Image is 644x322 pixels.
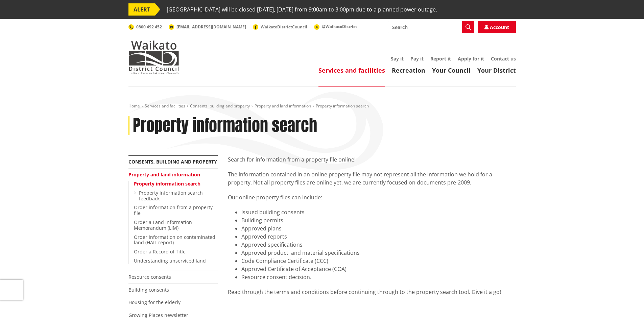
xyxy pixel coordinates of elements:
a: Order a Record of Title [134,248,186,255]
a: Building consents [128,287,169,293]
li: Approved specifications [241,241,516,249]
a: @WaikatoDistrict [314,24,357,29]
a: 0800 492 452 [128,24,162,30]
a: Property information search feedback [139,190,203,202]
a: Services and facilities [145,103,185,109]
span: 0800 492 452 [136,24,162,30]
a: Report it [430,55,451,62]
a: Recreation [392,66,425,74]
a: Say it [391,55,404,62]
span: WaikatoDistrictCouncil [261,24,307,30]
a: Contact us [491,55,516,62]
p: The information contained in an online property file may not represent all the information we hol... [228,170,516,187]
li: Building permits [241,216,516,224]
a: Order a Land Information Memorandum (LIM) [134,219,192,231]
li: Resource consent decision. [241,273,516,281]
a: Growing Places newsletter [128,312,188,318]
span: Our online property files can include: [228,194,322,201]
a: Property information search [134,180,200,187]
li: Code Compliance Certificate (CCC) [241,257,516,265]
a: Your Council [432,66,471,74]
span: @WaikatoDistrict [322,24,357,29]
span: Property information search [316,103,369,109]
a: Housing for the elderly [128,299,181,305]
a: WaikatoDistrictCouncil [253,24,307,30]
nav: breadcrumb [128,103,516,109]
p: Search for information from a property file online! [228,155,516,164]
a: Understanding unserviced land [134,257,206,264]
li: Approved reports [241,232,516,241]
a: Pay it [410,55,424,62]
a: Account [478,21,516,33]
a: Property and land information [255,103,311,109]
span: [GEOGRAPHIC_DATA] will be closed [DATE], [DATE] from 9:00am to 3:00pm due to a planned power outage. [167,3,437,16]
li: Issued building consents [241,208,516,216]
span: ALERT [128,3,155,16]
h1: Property information search [133,116,317,135]
a: Consents, building and property [190,103,250,109]
a: Apply for it [458,55,484,62]
img: Waikato District Council - Te Kaunihera aa Takiwaa o Waikato [128,41,179,74]
a: [EMAIL_ADDRESS][DOMAIN_NAME] [169,24,246,30]
input: Search input [388,21,474,33]
a: Order information on contaminated land (HAIL report) [134,234,215,246]
li: Approved product and material specifications [241,249,516,257]
a: Property and land information [128,171,200,178]
span: [EMAIL_ADDRESS][DOMAIN_NAME] [176,24,246,30]
li: Approved Certificate of Acceptance (COA) [241,265,516,273]
a: Consents, building and property [128,158,217,165]
li: Approved plans [241,224,516,232]
a: Home [128,103,140,109]
a: Order information from a property file [134,204,213,216]
div: Read through the terms and conditions before continuing through to the property search tool. Give... [228,288,516,296]
a: Services and facilities [318,66,385,74]
a: Your District [477,66,516,74]
a: Resource consents [128,274,171,280]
